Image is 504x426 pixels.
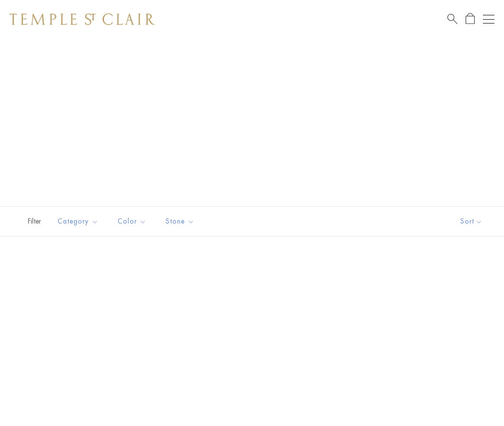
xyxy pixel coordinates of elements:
[158,211,202,232] button: Stone
[50,211,106,232] button: Category
[113,215,154,227] span: Color
[110,211,154,232] button: Color
[10,13,155,25] img: Temple St. Clair
[161,215,202,227] span: Stone
[447,13,457,25] a: Search
[53,215,106,227] span: Category
[466,13,475,25] a: Open Shopping Bag
[439,207,504,236] button: Show sort by
[483,13,494,25] button: Open navigation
